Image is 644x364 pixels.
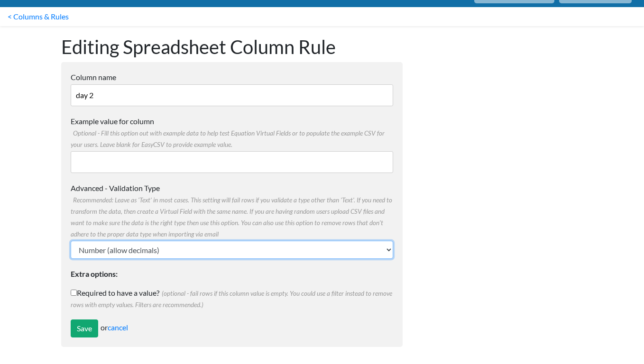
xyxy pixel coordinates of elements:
iframe: Drift Widget Chat Controller [597,317,633,353]
b: Extra options: [71,269,118,278]
input: Save [71,319,98,337]
a: cancel [108,323,128,332]
label: Column name [71,72,393,83]
span: (optional - fail rows if this column value is empty. You could use a filter instead to remove row... [71,290,392,309]
label: Advanced - Validation Type [71,182,393,239]
label: Example value for column [71,116,393,150]
span: Recommended: Leave as 'Text' in most cases. This setting will fail rows if you validate a type ot... [71,196,392,238]
label: Required to have a value? [71,287,393,310]
span: Optional - Fill this option out with example data to help test Equation Virtual Fields or to popu... [71,129,385,148]
h1: Editing Spreadsheet Column Rule [61,36,403,58]
div: or [71,319,393,337]
input: Required to have a value?(optional - fail rows if this column value is empty. You could use a fil... [71,290,77,296]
